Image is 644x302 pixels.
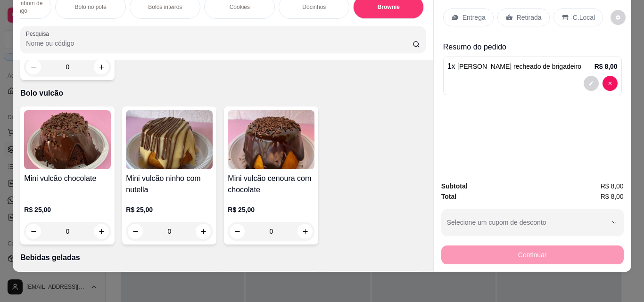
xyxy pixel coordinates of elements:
p: Entrega [462,13,486,22]
button: decrease-product-quantity [611,10,626,25]
p: R$ 25,00 [24,205,111,214]
p: Resumo do pedido [443,41,622,53]
img: product-image [24,110,111,169]
p: Cookies [230,3,250,11]
button: increase-product-quantity [297,224,313,239]
p: Docinhos [302,3,326,11]
button: decrease-product-quantity [584,76,599,91]
p: R$ 25,00 [228,205,314,214]
span: [PERSON_NAME] recheado de brigadeiro [457,63,581,70]
button: increase-product-quantity [196,224,211,239]
button: decrease-product-quantity [603,76,618,91]
h4: Mini vulcão cenoura com chocolate [228,173,314,196]
label: Pesquisa [26,30,52,38]
button: increase-product-quantity [94,59,109,74]
strong: Total [441,193,456,200]
button: decrease-product-quantity [26,224,41,239]
p: Bolo no pote [75,3,107,11]
button: increase-product-quantity [94,224,109,239]
p: C.Local [573,13,595,22]
button: decrease-product-quantity [26,59,41,74]
p: Bebidas geladas [20,252,425,263]
p: Retirada [517,13,542,22]
img: product-image [126,110,213,169]
p: R$ 25,00 [126,205,213,214]
input: Pesquisa [26,39,413,48]
p: 1 x [447,61,581,72]
p: Bolos inteiros [148,3,182,11]
p: Bolo vulcão [20,88,425,99]
button: decrease-product-quantity [128,224,143,239]
span: R$ 8,00 [601,181,624,191]
h4: Mini vulcão ninho com nutella [126,173,213,196]
strong: Subtotal [441,182,468,190]
span: R$ 8,00 [601,191,624,202]
p: R$ 8,00 [594,62,618,71]
h4: Mini vulcão chocolate [24,173,111,184]
button: Selecione um cupom de desconto [441,209,624,236]
p: Brownie [378,3,400,11]
img: product-image [228,110,314,169]
button: decrease-product-quantity [230,224,245,239]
